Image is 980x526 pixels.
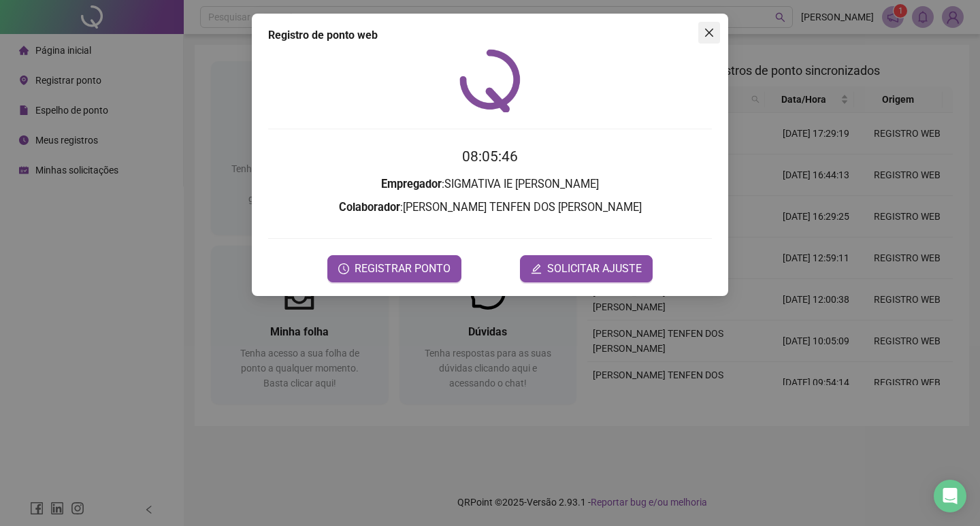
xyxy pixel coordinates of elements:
[531,263,542,274] span: edit
[934,480,966,512] div: Open Intercom Messenger
[268,27,712,44] div: Registro de ponto web
[381,178,442,191] strong: Empregador
[704,27,715,38] span: close
[547,261,642,277] span: SOLICITAR AJUSTE
[268,176,712,193] h3: : SIGMATIVA IE [PERSON_NAME]
[520,255,653,282] button: editSOLICITAR AJUSTE
[459,49,521,112] img: QRPoint
[338,263,349,274] span: clock-circle
[268,199,712,216] h3: : [PERSON_NAME] TENFEN DOS [PERSON_NAME]
[339,201,400,214] strong: Colaborador
[327,255,461,282] button: REGISTRAR PONTO
[462,148,518,165] time: 08:05:46
[355,261,451,277] span: REGISTRAR PONTO
[698,22,720,44] button: Close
